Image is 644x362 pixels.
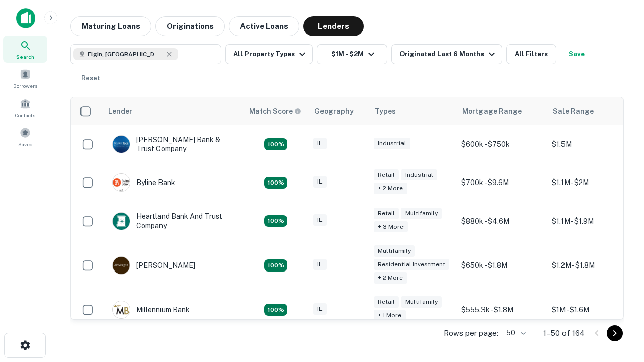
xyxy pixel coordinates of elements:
[264,215,287,227] div: Matching Properties: 20, hasApolloMatch: undefined
[547,97,637,125] th: Sale Range
[374,296,399,308] div: Retail
[547,291,637,329] td: $1M - $1.6M
[113,213,130,230] img: picture
[243,97,308,125] th: Capitalize uses an advanced AI algorithm to match your search with the best lender. The match sco...
[313,259,327,270] div: IL
[456,125,547,163] td: $600k - $750k
[594,282,644,330] iframe: Chat Widget
[112,212,233,230] div: Heartland Bank And Trust Company
[374,183,407,194] div: + 2 more
[375,105,396,117] div: Types
[560,44,593,64] button: Save your search to get updates of matches that match your search criteria.
[314,105,354,117] div: Geography
[18,140,33,148] span: Saved
[374,310,406,321] div: + 1 more
[374,138,410,149] div: Industrial
[456,291,547,329] td: $555.3k - $1.8M
[553,105,594,117] div: Sale Range
[401,169,437,181] div: Industrial
[317,44,387,64] button: $1M - $2M
[456,240,547,291] td: $650k - $1.8M
[113,301,130,318] img: picture
[313,303,327,315] div: IL
[456,202,547,240] td: $880k - $4.6M
[112,301,190,319] div: Millennium Bank
[16,8,35,28] img: capitalize-icon.png
[249,106,301,117] div: Capitalize uses an advanced AI algorithm to match your search with the best lender. The match sco...
[399,48,498,60] div: Originated Last 6 Months
[374,208,399,219] div: Retail
[456,163,547,202] td: $700k - $9.6M
[74,68,107,88] button: Reset
[264,259,287,271] div: Matching Properties: 24, hasApolloMatch: undefined
[502,326,527,340] div: 50
[313,214,327,226] div: IL
[264,138,287,150] div: Matching Properties: 28, hasApolloMatch: undefined
[3,94,47,121] a: Contacts
[369,97,456,125] th: Types
[444,327,498,339] p: Rows per page:
[456,97,547,125] th: Mortgage Range
[401,296,442,308] div: Multifamily
[3,65,47,92] a: Borrowers
[70,16,151,36] button: Maturing Loans
[547,163,637,202] td: $1.1M - $2M
[374,169,399,181] div: Retail
[313,176,327,188] div: IL
[3,123,47,150] a: Saved
[303,16,364,36] button: Lenders
[313,138,327,149] div: IL
[462,105,522,117] div: Mortgage Range
[607,325,623,341] button: Go to next page
[16,53,34,61] span: Search
[547,202,637,240] td: $1.1M - $1.9M
[308,97,369,125] th: Geography
[155,16,225,36] button: Originations
[88,50,163,59] span: Elgin, [GEOGRAPHIC_DATA], [GEOGRAPHIC_DATA]
[112,256,195,275] div: [PERSON_NAME]
[112,173,175,192] div: Byline Bank
[543,327,585,339] p: 1–50 of 164
[547,125,637,163] td: $1.5M
[264,304,287,316] div: Matching Properties: 16, hasApolloMatch: undefined
[113,136,130,153] img: picture
[391,44,502,64] button: Originated Last 6 Months
[108,105,132,117] div: Lender
[374,272,407,284] div: + 2 more
[225,44,313,64] button: All Property Types
[102,97,243,125] th: Lender
[374,245,415,257] div: Multifamily
[3,36,47,63] a: Search
[374,221,408,233] div: + 3 more
[249,106,299,117] h6: Match Score
[113,174,130,191] img: picture
[229,16,299,36] button: Active Loans
[506,44,556,64] button: All Filters
[374,259,449,270] div: Residential Investment
[264,177,287,189] div: Matching Properties: 18, hasApolloMatch: undefined
[547,240,637,291] td: $1.2M - $1.8M
[401,208,442,219] div: Multifamily
[15,111,35,119] span: Contacts
[112,135,233,153] div: [PERSON_NAME] Bank & Trust Company
[13,82,37,90] span: Borrowers
[113,257,130,274] img: picture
